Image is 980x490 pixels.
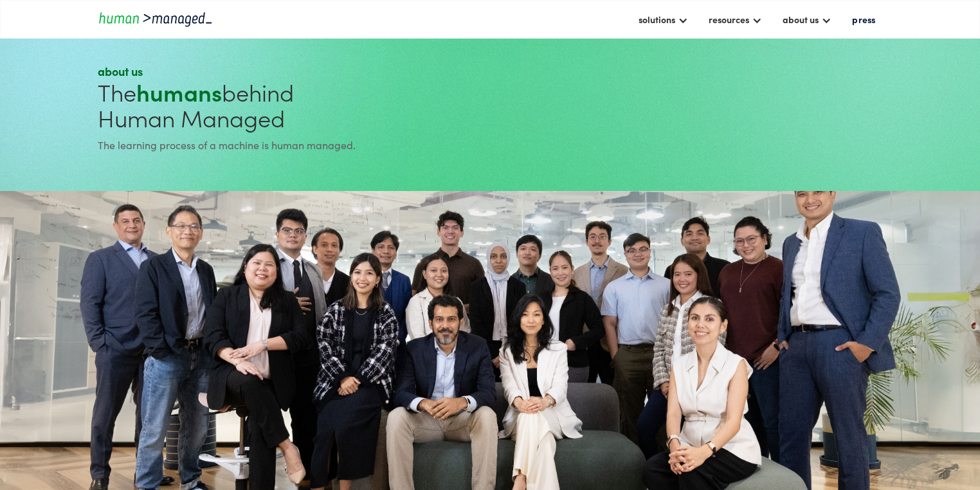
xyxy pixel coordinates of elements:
[98,137,485,152] div: The learning process of a machine is human managed.
[709,12,749,27] div: resources
[783,12,819,27] div: about us
[639,12,675,27] div: solutions
[98,79,485,131] h1: The behind Human Managed
[98,64,485,79] div: about us
[846,8,882,30] a: press
[136,75,222,108] strong: humans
